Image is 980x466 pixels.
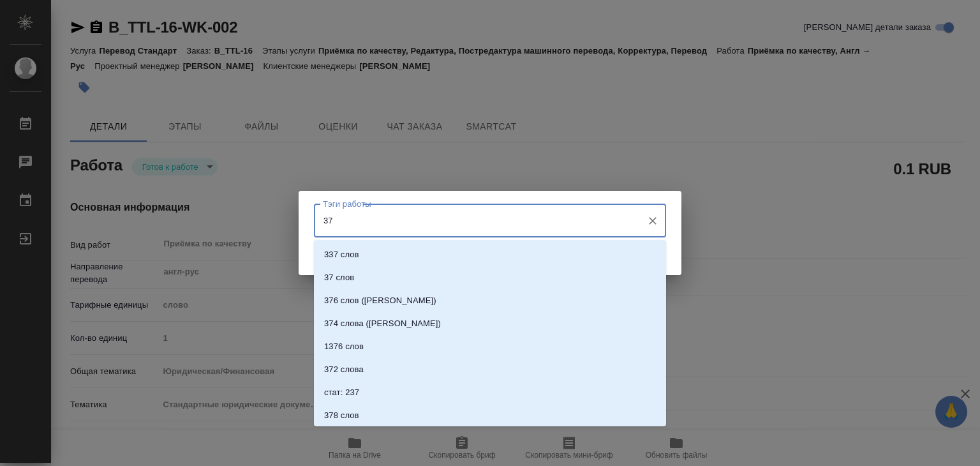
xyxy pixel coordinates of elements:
[324,294,436,307] p: 376 слов ([PERSON_NAME])
[324,271,354,284] p: 37 слов
[324,386,359,399] p: стат: 237
[324,340,364,353] p: 1376 слов
[324,363,364,376] p: 372 слова
[324,409,359,422] p: 378 слов
[324,317,441,330] p: 374 слова ([PERSON_NAME])
[324,248,359,261] p: 337 слов
[644,212,662,230] button: Очистить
